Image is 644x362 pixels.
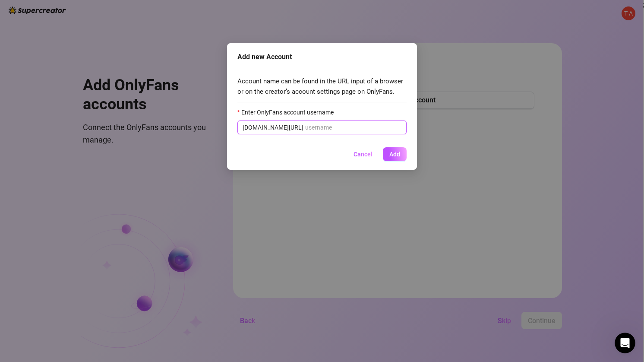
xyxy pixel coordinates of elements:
span: Cancel [354,151,373,158]
span: [DOMAIN_NAME][URL] [243,123,303,132]
label: Enter OnlyFans account username [237,108,339,117]
button: Add [383,147,407,161]
div: Add new Account [237,52,407,62]
input: Enter OnlyFans account username [305,123,401,132]
span: Add [389,151,400,158]
iframe: Intercom live chat [615,333,635,353]
span: Account name can be found in the URL input of a browser or on the creator’s account settings page... [237,76,407,97]
button: Cancel [347,147,379,161]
